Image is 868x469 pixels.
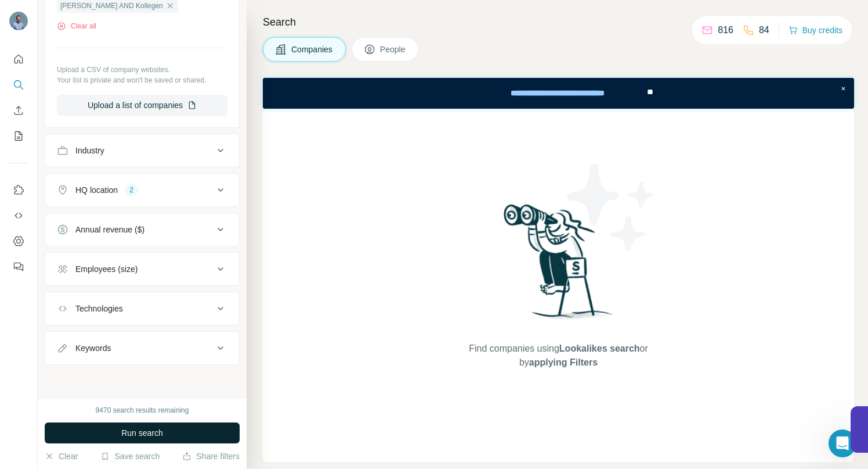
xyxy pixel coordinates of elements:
[75,224,144,235] div: Annual revenue ($)
[57,75,227,85] p: Your list is private and won't be saved or shared.
[57,65,227,75] p: Upload a CSV of company websites.
[45,334,239,362] button: Keywords
[45,423,240,443] button: Run search
[759,23,769,37] p: 84
[75,263,138,275] div: Employees (size)
[75,342,111,354] div: Keywords
[263,78,854,109] iframe: Banner
[9,74,28,95] button: Search
[291,44,334,55] span: Companies
[125,185,138,195] div: 2
[263,14,854,30] h4: Search
[9,12,28,30] img: Avatar
[9,205,28,226] button: Use Surfe API
[559,343,640,353] span: Lookalikes search
[9,231,28,252] button: Dashboard
[9,100,28,121] button: Enrich CSV
[829,429,856,457] iframe: Intercom live chat
[60,1,163,11] span: [PERSON_NAME] AND Kollegen
[45,450,78,462] button: Clear
[96,405,189,416] div: 9470 search results remaining
[380,44,407,55] span: People
[45,176,239,204] button: HQ location2
[75,184,118,196] div: HQ location
[9,256,28,277] button: Feedback
[9,126,28,146] button: My lists
[789,22,842,38] button: Buy credits
[529,357,598,367] span: applying Filters
[45,137,239,164] button: Industry
[45,295,239,323] button: Technologies
[75,303,123,314] div: Technologies
[75,145,104,156] div: Industry
[182,450,240,462] button: Share filters
[121,427,163,439] span: Run search
[559,155,663,260] img: Surfe Illustration - Stars
[9,180,28,201] button: Use Surfe on LinkedIn
[57,21,96,31] button: Clear all
[9,49,28,70] button: Quick start
[498,201,619,331] img: Surfe Illustration - Woman searching with binoculars
[100,450,160,462] button: Save search
[465,342,651,370] span: Find companies using or by
[45,216,239,244] button: Annual revenue ($)
[718,23,733,37] p: 816
[57,95,227,116] button: Upload a list of companies
[45,255,239,283] button: Employees (size)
